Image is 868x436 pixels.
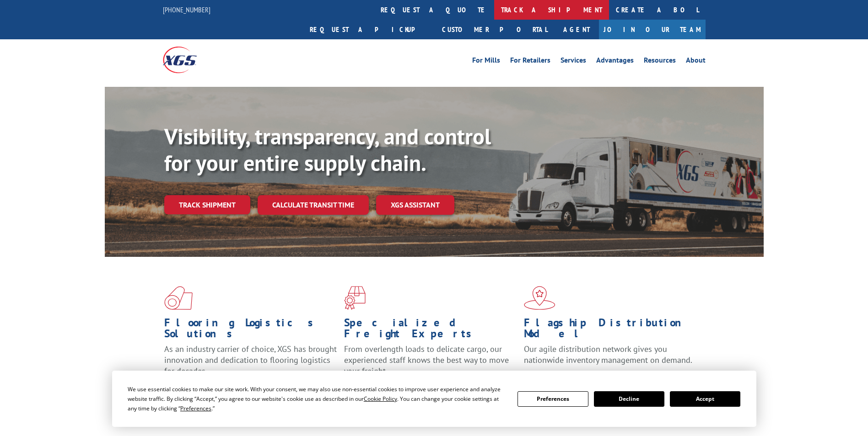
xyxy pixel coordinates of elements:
a: [PHONE_NUMBER] [163,5,210,14]
a: For Mills [472,57,500,67]
a: Join Our Team [599,20,706,39]
a: Advantages [596,57,634,67]
a: Track shipment [164,195,250,214]
b: Visibility, transparency, and control for your entire supply chain. [164,122,491,177]
a: Resources [644,57,676,67]
img: xgs-icon-total-supply-chain-intelligence-red [164,286,193,310]
a: About [686,57,706,67]
button: Preferences [518,391,588,407]
a: Agent [554,20,599,39]
p: From overlength loads to delicate cargo, our experienced staff knows the best way to move your fr... [344,344,517,384]
a: XGS ASSISTANT [376,195,454,215]
a: Request a pickup [303,20,435,39]
a: For Retailers [510,57,550,67]
a: Services [561,57,586,67]
img: xgs-icon-focused-on-flooring-red [344,286,366,310]
a: Calculate transit time [258,195,369,215]
a: Customer Portal [435,20,554,39]
h1: Specialized Freight Experts [344,317,517,344]
h1: Flagship Distribution Model [524,317,697,344]
span: Our agile distribution network gives you nationwide inventory management on demand. [524,344,692,365]
img: xgs-icon-flagship-distribution-model-red [524,286,555,310]
div: Cookie Consent Prompt [112,371,756,427]
button: Accept [670,391,740,407]
span: Cookie Policy [364,395,397,403]
span: Preferences [180,404,211,412]
button: Decline [594,391,664,407]
h1: Flooring Logistics Solutions [164,317,337,344]
div: We use essential cookies to make our site work. With your consent, we may also use non-essential ... [128,384,507,413]
span: As an industry carrier of choice, XGS has brought innovation and dedication to flooring logistics... [164,344,337,376]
